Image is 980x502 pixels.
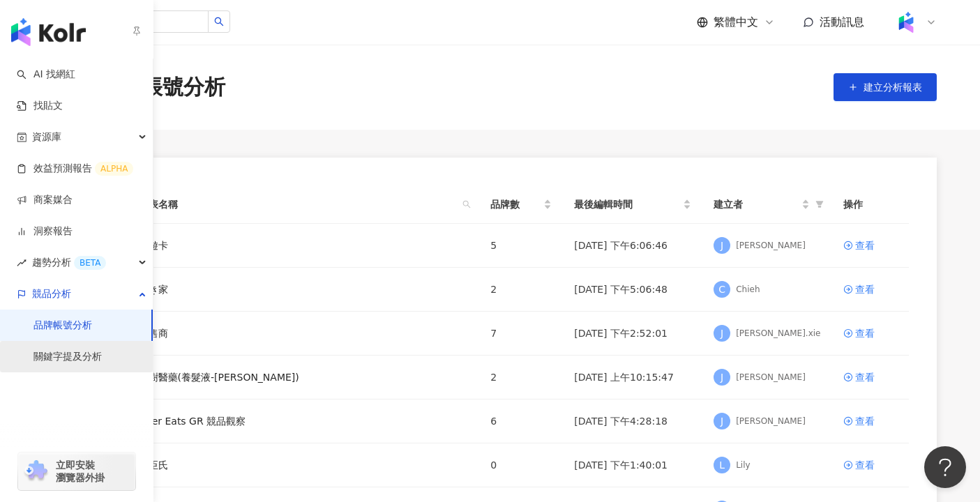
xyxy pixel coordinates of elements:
[702,185,831,224] th: 建立者
[18,452,135,490] a: chrome extension立即安裝 瀏覽器外掛
[33,319,92,333] a: 品牌帳號分析
[843,457,898,473] a: 查看
[736,240,806,252] div: [PERSON_NAME]
[563,185,702,224] th: 最後編輯時間
[490,197,541,212] span: 品牌數
[893,9,919,36] img: Kolr%20app%20icon%20%281%29.png
[736,459,750,471] div: Lily
[563,268,702,312] td: [DATE] 下午5:06:48
[460,194,474,215] span: search
[855,282,875,297] div: 查看
[563,400,702,443] td: [DATE] 下午4:28:18
[462,200,471,208] span: search
[721,370,723,385] span: J
[843,282,898,297] a: 查看
[815,200,824,208] span: filter
[855,413,875,429] div: 查看
[855,457,875,473] div: 查看
[855,238,875,253] div: 查看
[864,82,922,93] span: 建立分析報表
[17,99,63,113] a: 找貼文
[100,73,225,102] div: 品牌帳號分析
[843,370,898,385] a: 查看
[479,185,563,224] th: 品牌數
[813,194,827,215] span: filter
[56,459,105,484] span: 立即安裝 瀏覽器外掛
[33,350,102,364] a: 關鍵字提及分析
[139,197,458,212] span: 報表名稱
[22,460,50,482] img: chrome extension
[563,443,702,487] td: [DATE] 下午1:40:01
[719,457,725,473] span: L
[736,328,820,340] div: [PERSON_NAME].xie
[721,326,723,341] span: J
[479,400,563,443] td: 6
[32,278,71,310] span: 競品分析
[17,258,27,268] span: rise
[214,17,224,26] span: search
[714,197,798,212] span: 建立者
[17,68,75,82] a: searchAI 找網紅
[736,416,806,427] div: [PERSON_NAME]
[479,268,563,312] td: 2
[139,370,299,385] a: 大樹醫藥(養髮液-[PERSON_NAME])
[479,224,563,268] td: 5
[563,224,702,268] td: [DATE] 下午6:06:46
[574,197,680,212] span: 最後編輯時間
[843,238,898,253] a: 查看
[11,18,86,46] img: logo
[718,282,725,297] span: C
[855,370,875,385] div: 查看
[17,162,133,176] a: 效益預測報告ALPHA
[32,121,61,153] span: 資源庫
[843,326,898,341] a: 查看
[736,372,806,383] div: [PERSON_NAME]
[924,446,966,488] iframe: Help Scout Beacon - Open
[820,15,864,29] span: 活動訊息
[832,185,909,224] th: 操作
[736,284,760,296] div: Chieh
[721,238,723,253] span: J
[721,413,723,429] span: J
[17,225,73,238] a: 洞察報告
[855,326,875,341] div: 查看
[563,312,702,356] td: [DATE] 下午2:52:01
[17,193,73,207] a: 商案媒合
[714,15,758,30] span: 繁體中文
[834,73,937,101] button: 建立分析報表
[843,413,898,429] a: 查看
[32,247,106,278] span: 趨勢分析
[479,356,563,400] td: 2
[74,256,106,270] div: BETA
[563,356,702,400] td: [DATE] 上午10:15:47
[479,312,563,356] td: 7
[139,413,246,429] a: Uber Eats GR 競品觀察
[479,443,563,487] td: 0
